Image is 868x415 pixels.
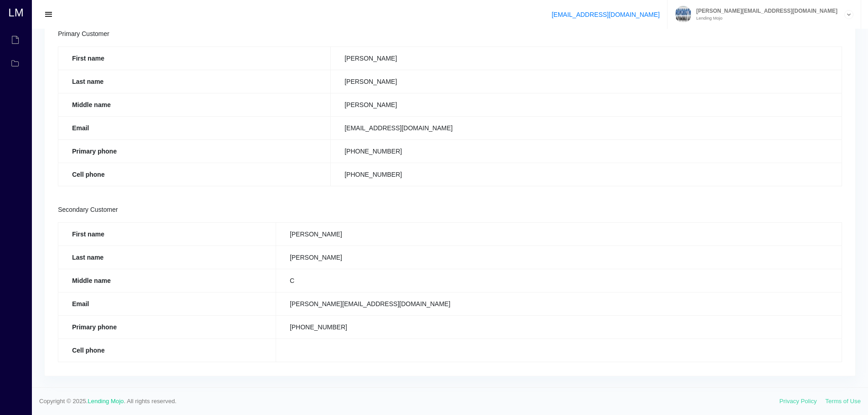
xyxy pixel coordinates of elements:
th: Last name [58,246,276,269]
td: [PERSON_NAME] [331,70,842,93]
th: Cell phone [58,163,331,186]
span: Copyright © 2025. . All rights reserved. [39,397,780,406]
th: First name [58,222,276,246]
th: Last name [58,70,331,93]
a: Lending Mojo [88,398,124,405]
small: Lending Mojo [692,16,837,20]
th: Email [58,116,331,139]
th: Primary phone [58,315,276,338]
span: [PERSON_NAME][EMAIL_ADDRESS][DOMAIN_NAME] [692,8,837,14]
th: Middle name [58,269,276,292]
th: Email [58,292,276,315]
th: First name [58,46,331,70]
img: Profile image [675,6,692,23]
td: [PHONE_NUMBER] [331,139,842,163]
th: Middle name [58,93,331,116]
td: [PERSON_NAME] [331,93,842,116]
a: Terms of Use [825,398,861,405]
td: [PHONE_NUMBER] [276,315,842,338]
th: Cell phone [58,338,276,362]
td: [PERSON_NAME][EMAIL_ADDRESS][DOMAIN_NAME] [276,292,842,315]
td: [PERSON_NAME] [276,222,842,246]
div: Primary Customer [58,29,842,40]
td: [PERSON_NAME] [331,46,842,70]
td: [PERSON_NAME] [276,246,842,269]
a: Privacy Policy [780,398,817,405]
td: [EMAIL_ADDRESS][DOMAIN_NAME] [331,116,842,139]
td: [PHONE_NUMBER] [331,163,842,186]
td: C [276,269,842,292]
div: Secondary Customer [58,205,842,215]
th: Primary phone [58,139,331,163]
a: [EMAIL_ADDRESS][DOMAIN_NAME] [552,11,660,18]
